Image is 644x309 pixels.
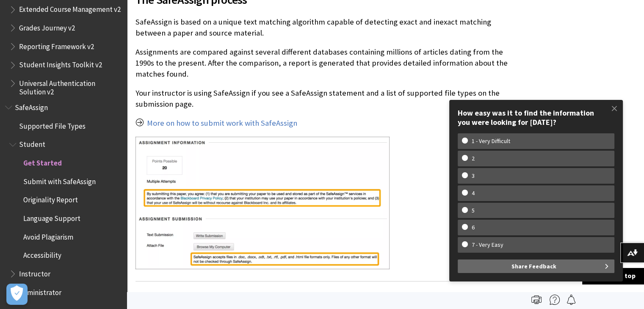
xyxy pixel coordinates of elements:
span: Share Feedback [511,259,556,273]
img: Print [531,295,542,305]
span: Get Started [23,156,62,167]
button: Open Preferences [6,284,28,305]
span: Grades Journey v2 [19,21,75,32]
nav: Book outline for Blackboard SafeAssign [5,100,122,299]
span: Instructor [19,267,50,278]
span: Administrator [19,285,61,297]
w-span: 5 [462,207,484,214]
span: Reporting Framework v2 [19,39,94,51]
span: Student [19,138,45,149]
span: SafeAssign [15,100,48,112]
w-span: 4 [462,190,484,197]
w-span: 7 - Very Easy [462,241,513,248]
w-span: 2 [462,155,484,162]
img: More help [550,295,560,305]
span: Language Support [23,211,80,223]
w-span: 3 [462,172,484,179]
span: Universal Authentication Solution v2 [19,76,121,96]
span: Submit with SafeAssign [23,174,96,186]
p: Assignments are compared against several different databases containing millions of articles dati... [135,47,510,80]
p: Your instructor is using SafeAssign if you see a SafeAssign statement and a list of supported fil... [135,88,510,110]
p: SafeAssign is based on a unique text matching algorithm capable of detecting exact and inexact ma... [135,17,510,39]
span: Supported File Types [19,119,86,130]
w-span: 1 - Very Difficult [462,138,520,145]
span: Accessibility [23,248,61,260]
w-span: 6 [462,224,484,231]
a: More on how to submit work with SafeAssign [147,118,297,128]
span: Student Insights Toolkit v2 [19,58,102,69]
button: Share Feedback [458,259,614,273]
div: How easy was it to find the information you were looking for [DATE]? [458,108,614,127]
span: Extended Course Management v2 [19,3,121,14]
span: Avoid Plagiarism [23,230,73,241]
img: Follow this page [566,295,576,305]
span: Originality Report [23,193,78,204]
